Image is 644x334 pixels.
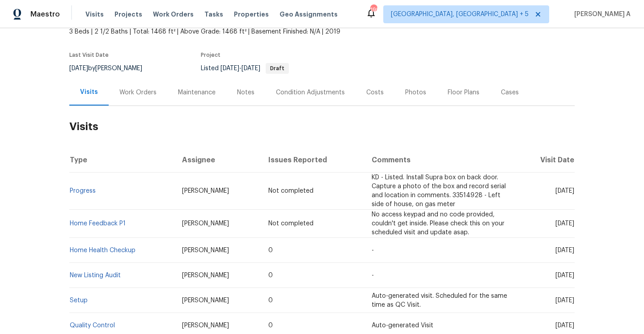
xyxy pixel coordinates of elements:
[119,88,157,97] div: Work Orders
[220,65,239,72] span: [DATE]
[261,148,364,173] th: Issues Reported
[366,88,384,97] div: Costs
[268,272,273,279] span: 0
[178,88,216,97] div: Maintenance
[571,10,631,19] span: [PERSON_NAME] A
[220,65,260,72] span: -
[69,148,175,173] th: Type
[70,272,121,279] a: New Listing Audit
[70,188,96,194] a: Progress
[516,148,575,173] th: Visit Date
[30,10,60,19] span: Maestro
[114,10,142,19] span: Projects
[280,10,338,19] span: Geo Assignments
[70,220,126,227] a: Home Feedback P1
[268,297,273,304] span: 0
[80,88,98,97] div: Visits
[182,220,229,227] span: [PERSON_NAME]
[372,174,506,207] span: KD - Listed. Install Supra box on back door. Capture a photo of the box and record serial and loc...
[268,322,273,329] span: 0
[268,188,314,194] span: Not completed
[372,293,507,308] span: Auto-generated visit. Scheduled for the same time as QC Visit.
[267,66,288,71] span: Draft
[69,52,109,58] span: Last Visit Date
[153,10,194,19] span: Work Orders
[370,5,377,14] div: 199
[175,148,262,173] th: Assignee
[234,10,269,19] span: Properties
[69,63,153,74] div: by [PERSON_NAME]
[182,322,229,329] span: [PERSON_NAME]
[555,220,574,227] span: [DATE]
[69,106,575,148] h2: Visits
[372,211,504,236] span: No access keypad and no code provided, couldn't get inside. Please check this on your scheduled v...
[555,272,574,279] span: [DATE]
[405,88,426,97] div: Photos
[201,52,220,58] span: Project
[182,272,229,279] span: [PERSON_NAME]
[70,247,136,254] a: Home Health Checkup
[70,322,115,329] a: Quality Control
[555,188,574,194] span: [DATE]
[268,247,273,254] span: 0
[268,220,314,227] span: Not completed
[555,297,574,304] span: [DATE]
[85,10,104,19] span: Visits
[69,65,88,72] span: [DATE]
[555,322,574,329] span: [DATE]
[182,297,229,304] span: [PERSON_NAME]
[201,65,289,72] span: Listed
[501,88,519,97] div: Cases
[555,247,574,254] span: [DATE]
[70,297,88,304] a: Setup
[69,27,396,36] span: 3 Beds | 2 1/2 Baths | Total: 1468 ft² | Above Grade: 1468 ft² | Basement Finished: N/A | 2019
[241,65,260,72] span: [DATE]
[237,88,254,97] div: Notes
[372,322,433,329] span: Auto-generated Visit
[364,148,516,173] th: Comments
[182,188,229,194] span: [PERSON_NAME]
[204,11,223,17] span: Tasks
[276,88,345,97] div: Condition Adjustments
[448,88,479,97] div: Floor Plans
[391,10,529,19] span: [GEOGRAPHIC_DATA], [GEOGRAPHIC_DATA] + 5
[372,272,374,279] span: -
[372,247,374,254] span: -
[182,247,229,254] span: [PERSON_NAME]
